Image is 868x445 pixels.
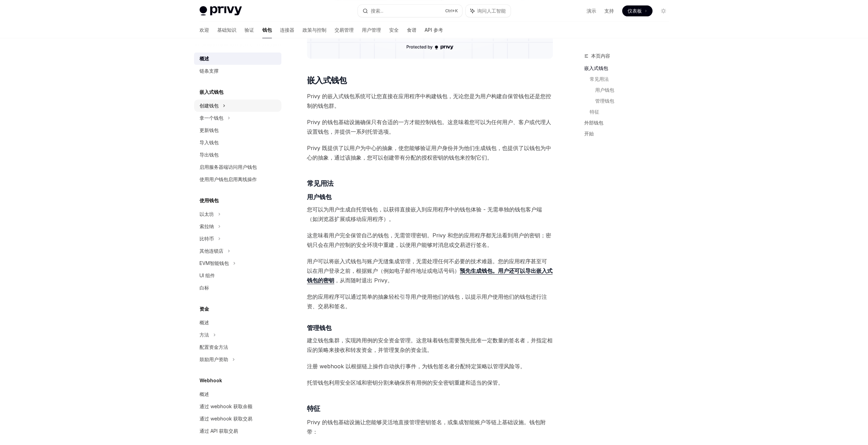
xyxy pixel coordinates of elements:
[590,106,674,117] a: 特征
[280,27,294,33] font: 连接器
[595,85,674,95] a: 用户钱包
[194,173,281,186] a: 使用用户钱包启用离线操作
[194,149,281,161] a: 导出钱包
[307,179,334,188] font: 常见用法
[307,206,542,222] font: 您可以为用户生成自托管钱包，以获得直接嵌入到应用程序中的钱包体验 - 无需单独的钱包客户端（如浏览器扩展或移动应用程序）。
[200,416,252,421] font: 通过 webhook 获取交易
[200,377,222,383] font: Webhook
[362,22,381,38] a: 用户管理
[194,161,281,173] a: 启用服务器端访问用户钱包
[194,282,281,294] a: 白标
[307,419,546,435] font: Privy 的钱包基础设施让您能够灵活地直接管理密钥签名，或集成智能账户等链上基础设施。钱包附带：
[307,363,526,370] font: 注册 webhook 以根据链上操作自动执行事件，为钱包签名者分配特定策略以管理风险等。
[200,306,209,312] font: 资金
[307,267,553,284] a: 导出嵌入式钱包的密钥
[307,119,551,135] font: Privy 的钱包基础设施确保只有合适的一方才能控制钱包。这意味着您可以为任何用户、客户或代理人设置钱包，并提供一系列托管选项。
[200,6,242,16] img: 灯光标志
[245,27,254,33] font: 验证
[335,27,354,33] font: 交易管理
[200,332,209,338] font: 方法
[587,8,596,14] a: 演示
[590,76,609,82] font: 常见用法
[200,211,214,217] font: 以太坊
[307,267,553,284] font: 导出嵌入式钱包的密钥
[194,388,281,400] a: 概述
[245,22,254,38] a: 验证
[200,176,257,182] font: 使用用户钱包启用离线操作
[194,425,281,437] a: 通过 API 获取交易
[584,63,674,74] a: 嵌入式钱包
[200,152,219,158] font: 导出钱包
[595,87,614,93] font: 用户钱包
[200,68,219,74] font: 链条支撑
[595,98,614,104] font: 管理钱包
[262,27,272,33] font: 钱包
[587,8,596,14] font: 演示
[280,22,294,38] a: 连接器
[200,272,215,278] font: UI 组件
[307,404,320,413] font: 特征
[200,103,219,108] font: 创建钱包
[194,136,281,149] a: 导入钱包
[200,285,209,291] font: 白标
[622,5,652,16] a: 仪表板
[262,22,272,38] a: 钱包
[407,27,416,33] font: 食谱
[425,22,443,38] a: API 参考
[584,65,608,71] font: 嵌入式钱包
[200,89,223,95] font: 嵌入式钱包
[371,8,383,14] font: 搜索...
[200,356,228,362] font: 鼓励用户资助
[307,75,347,85] font: 嵌入式钱包
[584,120,603,125] font: 外部钱包
[194,124,281,136] a: 更新钱包
[194,269,281,282] a: UI 组件
[200,22,209,38] a: 欢迎
[658,5,669,16] button: 切换暗模式
[460,267,525,275] a: 预先生成钱包。用户还可以
[452,8,458,13] font: +K
[307,145,551,161] font: Privy 既提供了以用户为中心的抽象，使您能够验证用户身份并为他们生成钱包，也提供了以钱包为中心的抽象，通过该抽象，您可以创建带有分配的授权密钥的钱包来控制它们。
[628,8,642,14] font: 仪表板
[466,5,511,17] button: 询问人工智能
[362,27,381,33] font: 用户管理
[194,53,281,65] a: 概述
[200,27,209,33] font: 欢迎
[584,128,674,139] a: 开始
[389,22,399,38] a: 安全
[334,277,393,284] font: ，从而随时退出 Privy。
[407,22,416,38] a: 食谱
[217,22,236,38] a: 基础知识
[307,293,547,310] font: 您的应用程序可以通过简单的抽象轻松引导用户使用他们的钱包，以提示用户使用他们的钱包进行注资、交易和签名。
[312,267,460,274] font: 在用户登录之前，根据账户（例如电子邮件地址或电话号码）
[591,53,610,59] font: 本页内容
[445,8,452,13] font: Ctrl
[200,320,209,325] font: 概述
[200,403,252,409] font: 通过 webhook 获取余额
[217,27,236,33] font: 基础知识
[389,27,399,33] font: 安全
[307,337,553,353] font: 建立钱包集群，实现跨用例的安全资金管理。这意味着钱包需要预先批准一定数量的签名者，并指定相应的策略来接收和转发资金，并管理复杂的资金流。
[200,197,219,203] font: 使用钱包
[307,193,332,201] font: 用户钱包
[200,260,229,266] font: EVM智能钱包
[194,413,281,425] a: 通过 webhook 获取交易
[200,344,228,350] font: 配置资金方法
[200,236,214,241] font: 比特币
[200,391,209,397] font: 概述
[584,131,594,136] font: 开始
[200,164,257,170] font: 启用服务器端访问用户钱包
[307,379,503,386] font: 托管钱包利用安全区域和密钥分割来确保所有用例的安全密钥重建和适当的保管。
[200,56,209,61] font: 概述
[303,22,326,38] a: 政策与控制
[307,232,551,248] font: 这意味着用户完全保管自己的钱包，无需管理密钥。Privy 和您的应用程序都无法看到用户的密钥；密钥只会在用户控制的安全环境中重建，以便用户能够对消息或交易进行签名。
[307,324,332,331] font: 管理钱包
[200,223,214,229] font: 索拉纳
[307,258,547,274] font: 用户可以将嵌入式钱包与账户无缝集成管理，无需处理任何不必要的技术难题。您的应用程序甚至可以
[194,316,281,329] a: 概述
[200,248,223,254] font: 其他连锁店
[335,22,354,38] a: 交易管理
[477,8,506,14] font: 询问人工智能
[604,8,614,14] a: 支持
[358,5,462,17] button: 搜索...Ctrl+K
